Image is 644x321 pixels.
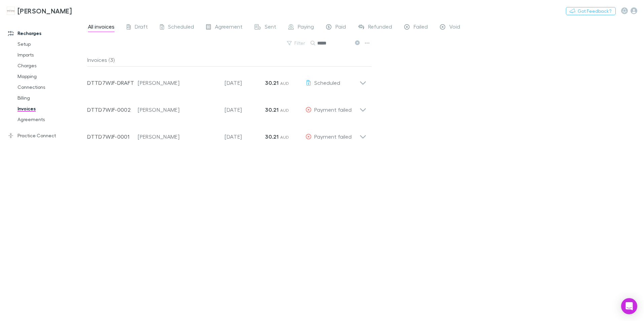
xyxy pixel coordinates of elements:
[314,133,352,140] span: Payment failed
[225,133,265,141] p: [DATE]
[11,39,91,49] a: Setup
[138,79,218,87] div: [PERSON_NAME]
[280,135,289,140] span: AUD
[566,7,616,15] button: Got Feedback?
[11,71,91,82] a: Mapping
[314,79,340,86] span: Scheduled
[449,23,460,32] span: Void
[280,81,289,86] span: AUD
[87,106,138,114] p: DTTD7WJF-0002
[265,133,279,140] strong: 30.21
[138,133,218,141] div: [PERSON_NAME]
[88,23,115,32] span: All invoices
[87,79,138,87] p: DTTD7WJF-DRAFT
[168,23,194,32] span: Scheduled
[82,67,372,94] div: DTTD7WJF-DRAFT[PERSON_NAME][DATE]30.21 AUDScheduled
[11,49,91,60] a: Imports
[265,79,279,86] strong: 30.21
[335,23,346,32] span: Paid
[215,23,243,32] span: Agreement
[1,28,91,39] a: Recharges
[11,103,91,114] a: Invoices
[138,106,218,114] div: [PERSON_NAME]
[265,106,279,113] strong: 30.21
[82,120,372,147] div: DTTD7WJF-0001[PERSON_NAME][DATE]30.21 AUDPayment failed
[1,130,91,141] a: Practice Connect
[11,114,91,125] a: Agreements
[11,82,91,93] a: Connections
[298,23,314,32] span: Paying
[7,7,15,15] img: Hales Douglass's Logo
[265,23,276,32] span: Sent
[368,23,392,32] span: Refunded
[135,23,148,32] span: Draft
[87,133,138,141] p: DTTD7WJF-0001
[414,23,428,32] span: Failed
[314,106,352,113] span: Payment failed
[225,79,265,87] p: [DATE]
[3,3,76,19] a: [PERSON_NAME]
[225,106,265,114] p: [DATE]
[280,108,289,113] span: AUD
[621,298,637,314] div: Open Intercom Messenger
[11,93,91,103] a: Billing
[82,94,372,120] div: DTTD7WJF-0002[PERSON_NAME][DATE]30.21 AUDPayment failed
[11,60,91,71] a: Charges
[18,7,72,15] h3: [PERSON_NAME]
[284,39,309,47] button: Filter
